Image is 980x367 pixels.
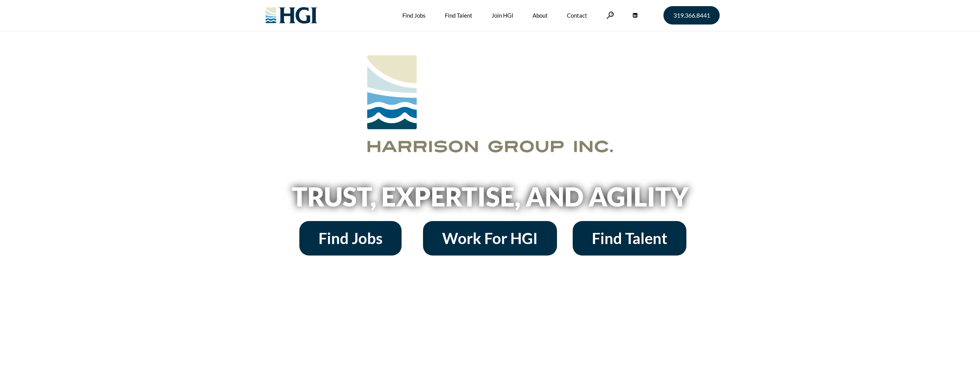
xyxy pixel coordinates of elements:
h2: Trust, Expertise, and Agility [272,183,708,210]
span: 319.366.8441 [673,12,710,18]
a: Find Talent [573,221,686,256]
span: Work For HGI [442,231,538,246]
span: Find Talent [592,231,667,246]
a: 319.366.8441 [663,6,720,25]
a: Search [606,11,614,19]
span: Find Jobs [318,231,382,246]
a: Find Jobs [299,221,402,256]
a: Work For HGI [423,221,557,256]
